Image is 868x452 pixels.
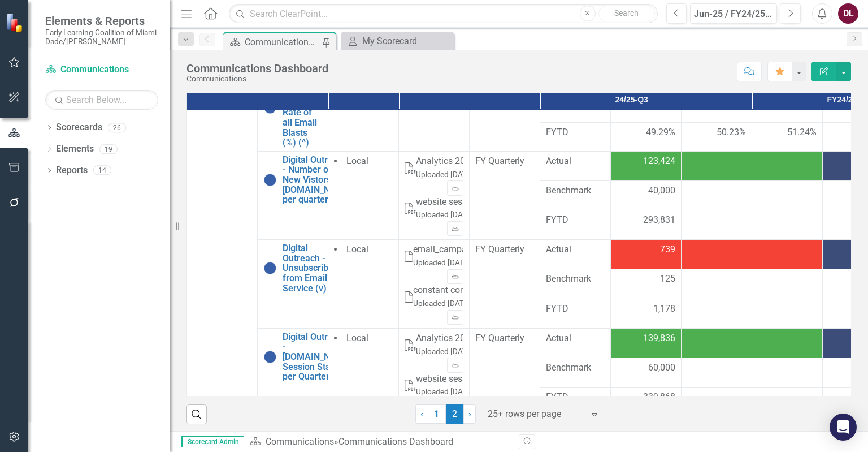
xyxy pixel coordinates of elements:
[660,273,675,286] span: 125
[470,240,540,329] td: Double-Click to Edit
[468,408,471,419] span: ›
[266,436,334,447] a: Communications
[344,34,451,48] a: My Scorecard
[45,63,158,76] a: Communications
[258,328,328,417] td: Double-Click to Edit Right Click for Context Menu
[540,240,611,269] td: Double-Click to Edit
[540,358,611,387] td: Double-Click to Edit
[6,13,25,33] img: ClearPoint Strategy
[283,332,351,382] a: Digital Outreach - [DOMAIN_NAME] Session Starts per Quarter (^)
[428,404,446,424] a: 1
[56,164,88,177] a: Reports
[598,6,655,21] button: Search
[470,328,540,417] td: Double-Click to Edit
[283,155,351,205] a: Digital Outreach - Number of New Vistors to [DOMAIN_NAME] per quarter (^)
[45,90,158,110] input: Search Below...
[546,303,605,316] span: FYTD
[660,243,675,256] span: 739
[283,68,322,148] a: Digital Outreach - Monroe - Open Rate of all Email Blasts (%) (^)
[283,243,338,293] a: Digital Outreach - Unsubscribes from Email Service (v)
[611,358,682,387] td: Double-Click to Edit
[108,123,126,132] div: 26
[611,240,682,269] td: Double-Click to Edit
[653,303,675,316] span: 1,178
[546,126,605,139] span: FYTD
[787,126,817,139] span: 51.24%
[93,166,111,175] div: 14
[416,155,525,168] div: Analytics 20-21Q4 data.pdf
[475,332,534,345] div: FY Quarterly
[416,373,588,386] div: website sessions benchmark Q2_20_21.pdf
[475,155,534,168] div: FY Quarterly
[416,387,504,396] small: Uploaded [DATE] 4:24 PM
[338,436,453,447] div: Communications Dashboard
[250,436,510,449] div: »
[470,151,540,240] td: Double-Click to Edit
[399,328,470,417] td: Double-Click to Edit
[413,258,501,267] small: Uploaded [DATE] 9:19 AM
[830,414,857,441] div: Open Intercom Messenger
[186,75,328,83] div: Communications
[611,269,682,299] td: Double-Click to Edit
[546,184,605,197] span: Benchmark
[45,28,158,46] small: Early Learning Coalition of Miami Dade/[PERSON_NAME]
[56,143,94,156] a: Elements
[328,151,399,240] td: Double-Click to Edit
[263,350,277,364] img: No Information
[838,3,858,24] button: DL
[546,391,605,404] span: FYTD
[416,210,504,219] small: Uploaded [DATE] 4:26 PM
[540,180,611,210] td: Double-Click to Edit
[186,62,328,75] div: Communications Dashboard
[328,240,399,329] td: Double-Click to Edit
[643,214,675,227] span: 293,831
[420,408,423,419] span: ‹
[643,155,675,168] span: 123,424
[416,332,525,345] div: Analytics 20-21Q4 data.pdf
[263,173,277,187] img: No Information
[694,7,773,21] div: Jun-25 / FY24/25-Q4
[614,8,639,18] span: Search
[643,391,675,404] span: 339,868
[611,328,682,358] td: Double-Click to Edit
[399,151,470,240] td: Double-Click to Edit
[611,180,682,210] td: Double-Click to Edit
[346,333,368,343] span: Local
[540,269,611,299] td: Double-Click to Edit
[413,284,560,297] div: constant contact Q4_19_20 stats.csv
[346,156,368,166] span: Local
[56,121,102,134] a: Scorecards
[416,170,504,179] small: Uploaded [DATE] 9:16 AM
[646,126,675,139] span: 49.29%
[245,35,319,49] div: Communications Dashboard
[413,299,501,308] small: Uploaded [DATE] 8:26 AM
[546,332,605,345] span: Actual
[717,126,746,139] span: 50.23%
[328,328,399,417] td: Double-Click to Edit
[648,184,675,197] span: 40,000
[648,361,675,374] span: 60,000
[416,347,504,356] small: Uploaded [DATE] 9:21 AM
[413,243,561,256] div: email_campaigns_report 2021Q4.csv
[611,151,682,180] td: Double-Click to Edit
[546,243,605,256] span: Actual
[475,243,534,256] div: FY Quarterly
[362,34,451,48] div: My Scorecard
[187,2,258,417] td: Double-Click to Edit Right Click for Context Menu
[45,14,158,28] span: Elements & Reports
[446,404,464,424] span: 2
[546,155,605,168] span: Actual
[546,273,605,286] span: Benchmark
[346,244,368,255] span: Local
[258,151,328,240] td: Double-Click to Edit Right Click for Context Menu
[540,328,611,358] td: Double-Click to Edit
[263,261,277,275] img: No Information
[229,4,657,24] input: Search ClearPoint...
[546,214,605,227] span: FYTD
[181,436,244,447] span: Scorecard Admin
[416,196,588,209] div: website sessions benchmark Q2_20_21.pdf
[690,3,777,24] button: Jun-25 / FY24/25-Q4
[399,240,470,329] td: Double-Click to Edit
[540,151,611,180] td: Double-Click to Edit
